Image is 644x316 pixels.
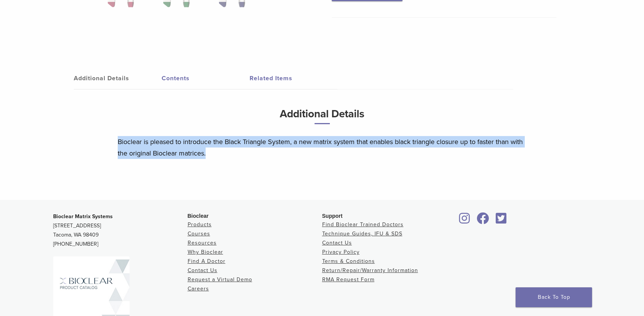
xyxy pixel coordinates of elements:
a: Technique Guides, IFU & SDS [322,230,402,237]
h3: Additional Details [118,105,527,130]
a: Find Bioclear Trained Doctors [322,221,404,228]
a: Request a Virtual Demo [188,276,252,283]
a: Contact Us [322,240,352,246]
a: Related Items [250,68,337,89]
a: Contents [162,68,250,89]
a: Courses [188,230,210,237]
a: Terms & Conditions [322,258,375,264]
a: Resources [188,240,217,246]
p: [STREET_ADDRESS] Tacoma, WA 98409 [PHONE_NUMBER] [53,212,188,249]
a: Careers [188,285,209,292]
a: Bioclear [457,217,473,225]
a: RMA Request Form [322,276,375,283]
span: Support [322,213,343,219]
a: Why Bioclear [188,249,223,255]
a: Bioclear [493,217,509,225]
a: Products [188,221,212,228]
p: Bioclear is pleased to introduce the Black Triangle System, a new matrix system that enables blac... [118,136,527,159]
span: Bioclear [188,213,209,219]
a: Additional Details [74,68,162,89]
a: Back To Top [516,287,592,307]
a: Privacy Policy [322,249,360,255]
a: Find A Doctor [188,258,225,264]
strong: Bioclear Matrix Systems [53,213,113,220]
a: Return/Repair/Warranty Information [322,267,418,274]
a: Bioclear [474,217,492,225]
a: Contact Us [188,267,217,274]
